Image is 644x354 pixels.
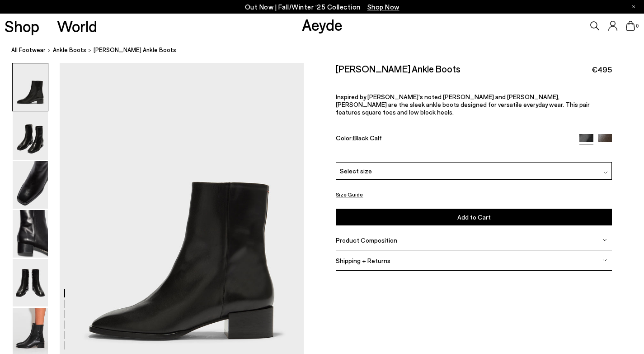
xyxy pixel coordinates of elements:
h2: [PERSON_NAME] Ankle Boots [336,63,461,74]
a: ankle boots [53,45,86,55]
div: Color: [336,134,570,144]
p: Out Now | Fall/Winter ‘25 Collection [245,1,400,13]
img: Lee Leather Ankle Boots - Image 4 [13,210,48,258]
span: 0 [635,24,639,29]
img: Lee Leather Ankle Boots - Image 5 [13,259,48,306]
a: World [57,18,97,34]
img: svg%3E [602,258,607,263]
a: Shop [5,18,39,34]
span: €495 [592,64,612,75]
a: 0 [626,21,635,31]
span: Product Composition [336,236,397,244]
span: Shipping + Returns [336,257,390,264]
span: Navigate to /collections/new-in [367,3,400,11]
span: [PERSON_NAME] Ankle Boots [94,45,176,55]
img: Lee Leather Ankle Boots - Image 3 [13,161,48,209]
span: Inspired by [PERSON_NAME]'s noted [PERSON_NAME] and [PERSON_NAME], [PERSON_NAME] are the sleek an... [336,93,590,116]
nav: breadcrumb [11,38,644,63]
img: svg%3E [603,170,608,175]
a: Aeyde [302,15,343,34]
span: Black Calf [353,134,382,142]
img: svg%3E [602,238,607,242]
img: Lee Leather Ankle Boots - Image 1 [13,63,48,111]
span: Select size [340,166,372,176]
button: Add to Cart [336,209,611,225]
button: Size Guide [336,189,363,200]
a: All Footwear [11,45,46,55]
span: ankle boots [53,46,86,53]
img: Lee Leather Ankle Boots - Image 2 [13,112,48,160]
span: Add to Cart [457,213,491,221]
